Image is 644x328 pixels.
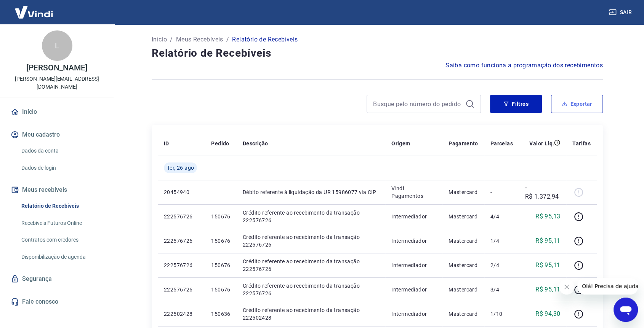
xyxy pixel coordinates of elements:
[18,160,105,176] a: Dados de login
[535,285,560,294] p: R$ 95,11
[9,293,105,310] a: Fale conosco
[614,298,638,322] iframe: Botão para abrir a janela de mensagens
[211,140,229,147] p: Pedido
[449,310,478,318] p: Mastercard
[490,95,542,113] button: Filtros
[243,140,268,147] p: Descrição
[391,310,436,318] p: Intermediador
[167,164,194,172] span: Ter, 26 ago
[391,185,436,200] p: Vindi Pagamentos
[535,212,560,221] p: R$ 95,13
[9,182,105,198] button: Meus recebíveis
[164,237,199,245] p: 222576726
[535,236,560,245] p: R$ 95,11
[18,143,105,159] a: Dados da conta
[18,232,105,248] a: Contratos com credores
[152,46,603,61] h4: Relatório de Recebíveis
[211,286,230,293] p: 150676
[490,310,513,318] p: 1/10
[211,213,230,220] p: 150676
[559,279,574,295] iframe: Fechar mensagem
[9,0,59,24] img: Vindi
[164,188,199,196] p: 20454940
[449,213,478,220] p: Mastercard
[42,30,72,61] div: L
[551,95,603,113] button: Exportar
[391,286,436,293] p: Intermediador
[243,258,379,273] p: Crédito referente ao recebimento da transação 222576726
[18,249,105,265] a: Disponibilização de agenda
[243,282,379,297] p: Crédito referente ao recebimento da transação 222576726
[6,75,108,91] p: [PERSON_NAME][EMAIL_ADDRESS][DOMAIN_NAME]
[170,35,173,44] p: /
[535,261,560,270] p: R$ 95,11
[164,310,199,318] p: 222502428
[535,309,560,318] p: R$ 94,30
[391,213,436,220] p: Intermediador
[243,209,379,224] p: Crédito referente ao recebimento da transação 222576726
[490,140,513,147] p: Parcelas
[449,188,478,196] p: Mastercard
[226,35,229,44] p: /
[9,126,105,143] button: Meu cadastro
[152,35,167,44] a: Início
[5,5,64,11] span: Olá! Precisa de ajuda?
[490,261,513,269] p: 2/4
[176,35,223,44] a: Meus Recebíveis
[490,286,513,293] p: 3/4
[164,213,199,220] p: 222576726
[449,286,478,293] p: Mastercard
[607,5,635,19] button: Sair
[18,215,105,231] a: Recebíveis Futuros Online
[525,183,560,201] p: -R$ 1.372,94
[490,237,513,245] p: 1/4
[26,64,87,72] p: [PERSON_NAME]
[449,237,478,245] p: Mastercard
[243,306,379,322] p: Crédito referente ao recebimento da transação 222502428
[445,61,603,70] a: Saiba como funciona a programação dos recebimentos
[391,237,436,245] p: Intermediador
[449,140,478,147] p: Pagamento
[243,188,379,196] p: Débito referente à liquidação da UR 15986077 via CIP
[211,261,230,269] p: 150676
[391,140,410,147] p: Origem
[211,310,230,318] p: 150636
[490,188,513,196] p: -
[391,261,436,269] p: Intermediador
[9,271,105,287] a: Segurança
[18,198,105,214] a: Relatório de Recebíveis
[164,286,199,293] p: 222576726
[164,261,199,269] p: 222576726
[529,140,554,147] p: Valor Líq.
[164,140,169,147] p: ID
[490,213,513,220] p: 4/4
[373,98,462,110] input: Busque pelo número do pedido
[572,140,591,147] p: Tarifas
[232,35,298,44] p: Relatório de Recebíveis
[211,237,230,245] p: 150676
[577,278,638,295] iframe: Mensagem da empresa
[9,103,105,120] a: Início
[243,233,379,248] p: Crédito referente ao recebimento da transação 222576726
[449,261,478,269] p: Mastercard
